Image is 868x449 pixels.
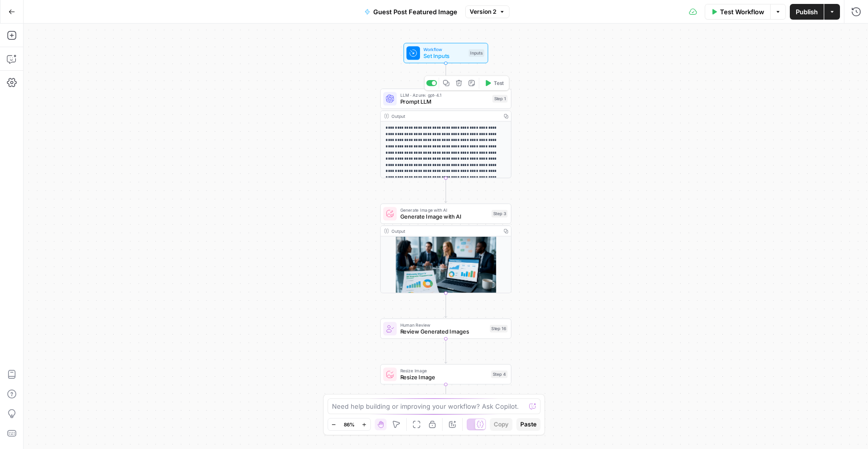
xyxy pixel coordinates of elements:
[380,43,511,63] div: WorkflowSet InputsInputs
[516,418,540,431] button: Paste
[445,338,447,364] g: Edge from step_16 to step_4
[490,325,508,332] div: Step 16
[400,327,487,336] span: Review Generated Images
[705,4,770,20] button: Test Workflow
[481,78,507,88] button: Test
[494,79,504,86] span: Test
[400,367,488,374] span: Resize Image
[344,421,355,428] span: 86%
[400,91,489,98] span: LLM · Azure: gpt-4.1
[491,370,508,378] div: Step 4
[423,46,465,53] span: Workflow
[400,206,488,213] span: Generate Image with AI
[400,212,488,221] span: Generate Image with AI
[465,5,509,18] button: Version 2
[445,293,447,318] g: Edge from step_3 to step_16
[380,364,511,384] div: Resize ImageResize ImageStep 4
[391,227,498,234] div: Output
[400,373,488,381] span: Resize Image
[445,178,447,203] g: Edge from step_1 to step_3
[492,95,508,102] div: Step 1
[470,7,496,16] span: Version 2
[490,418,512,431] button: Copy
[400,97,489,106] span: Prompt LLM
[520,420,537,429] span: Paste
[381,236,511,303] img: image.png
[400,321,487,328] span: Human Review
[720,7,764,17] span: Test Workflow
[491,210,508,217] div: Step 3
[380,203,511,293] div: Generate Image with AIGenerate Image with AIStep 3Output
[359,4,463,20] button: Guest Post Featured Image
[380,318,511,338] div: Human ReviewReview Generated ImagesStep 16
[423,52,465,60] span: Set Inputs
[391,112,498,119] div: Output
[373,7,457,17] span: Guest Post Featured Image
[469,49,484,56] div: Inputs
[796,7,818,17] span: Publish
[494,420,509,429] span: Copy
[790,4,824,20] button: Publish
